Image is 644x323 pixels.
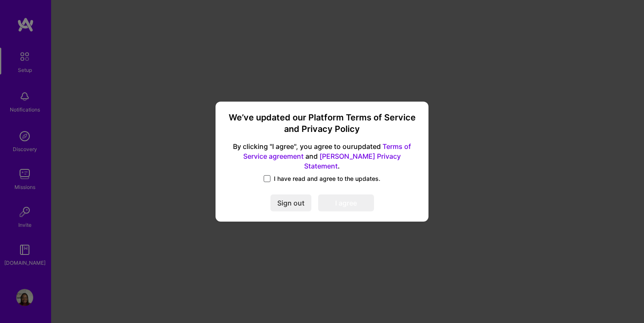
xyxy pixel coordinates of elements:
[318,194,374,212] button: I agree
[226,111,418,135] h3: We’ve updated our Platform Terms of Service and Privacy Policy
[304,152,401,170] a: [PERSON_NAME] Privacy Statement
[226,142,418,171] span: By clicking "I agree", you agree to our updated and .
[270,194,311,212] button: Sign out
[274,174,380,183] span: I have read and agree to the updates.
[243,142,411,160] a: Terms of Service agreement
